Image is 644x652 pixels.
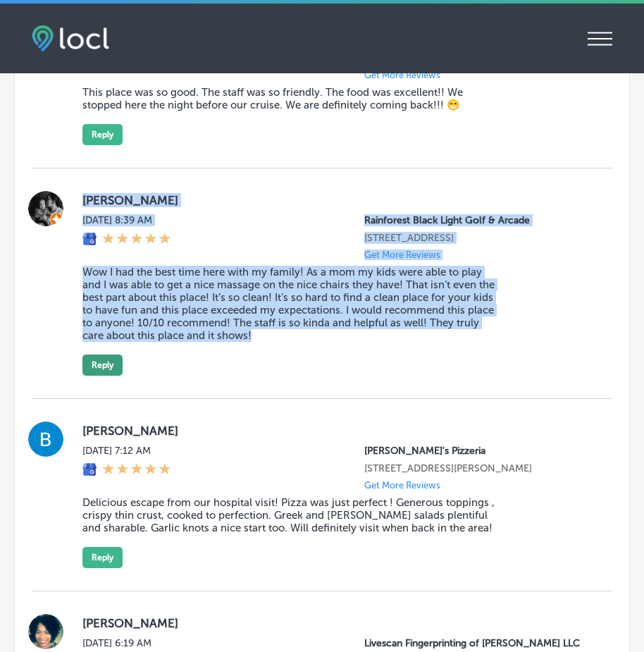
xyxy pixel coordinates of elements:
p: Get More Reviews [364,70,440,80]
div: 5 Stars [102,462,171,478]
img: fda3e92497d09a02dc62c9cd864e3231.png [32,25,109,51]
div: 5 Stars [102,232,171,247]
label: [DATE] 7:12 AM [82,445,171,457]
label: [DATE] 8:39 AM [82,214,171,226]
p: 11394 US-98 Unit D [364,232,590,244]
p: Livescan Fingerprinting of Marianna LLC [364,637,590,649]
p: Rainforest Black Light Golf & Arcade [364,214,590,226]
p: Serafina's Pizzeria [364,445,590,457]
label: [PERSON_NAME] [82,616,590,630]
blockquote: Wow I had the best time here with my family! As a mom my kids were able to play and I was able to... [82,266,501,342]
p: Get More Reviews [364,480,440,491]
label: [PERSON_NAME] [82,424,590,438]
p: 4125 Race Track Road [364,462,590,474]
blockquote: This place was so good. The staff was so friendly. The food was excellent!! We stopped here the n... [82,86,501,111]
button: Reply [82,124,123,145]
button: Reply [82,547,123,568]
label: [PERSON_NAME] [82,193,590,207]
p: Get More Reviews [364,250,440,260]
blockquote: Delicious escape from our hospital visit! Pizza was just perfect ! Generous toppings , crispy thi... [82,496,501,534]
label: [DATE] 6:19 AM [82,637,171,649]
button: Reply [82,355,123,376]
